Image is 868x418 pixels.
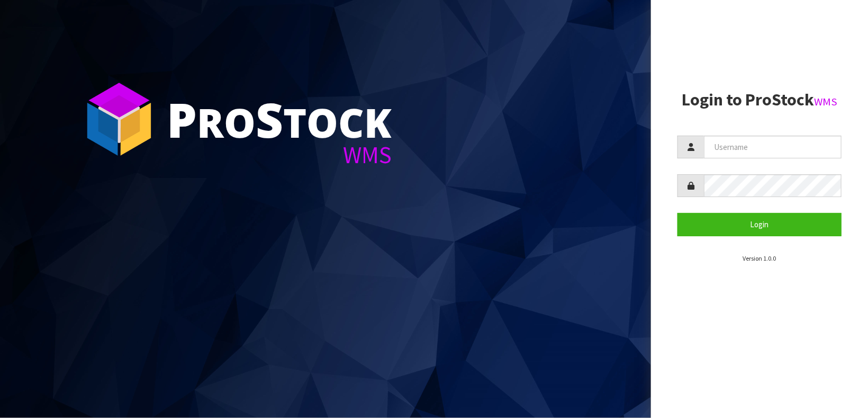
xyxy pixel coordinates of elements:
[79,79,159,159] img: ProStock Cube
[677,213,842,236] button: Login
[167,95,392,143] div: ro tock
[167,143,392,167] div: WMS
[256,87,283,152] span: S
[677,91,842,109] h2: Login to ProStock
[743,254,776,262] small: Version 1.0.0
[704,136,842,158] input: Username
[167,87,197,152] span: P
[814,95,837,109] small: WMS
